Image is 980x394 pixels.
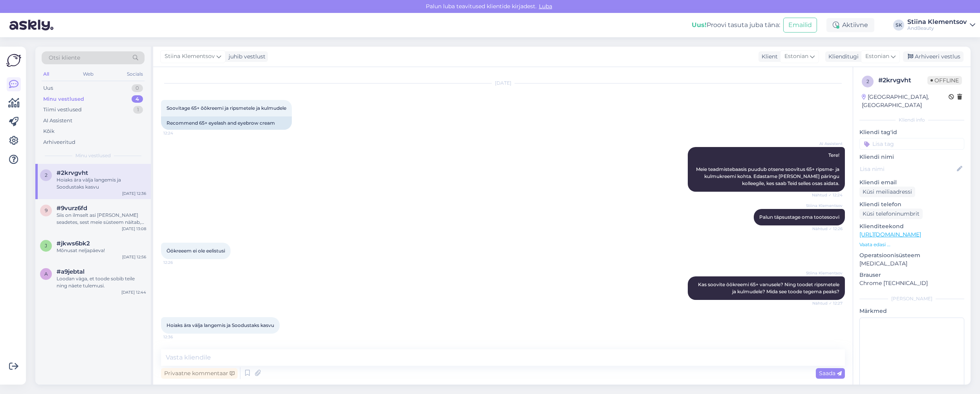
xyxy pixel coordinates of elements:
input: Lisa nimi [860,165,955,173]
p: Operatsioonisüsteem [859,251,964,260]
b: Uus! [692,21,707,29]
p: Märkmed [859,307,964,315]
p: Kliendi telefon [859,200,964,209]
span: Offline [927,76,962,85]
div: Klient [758,53,778,61]
div: [PERSON_NAME] [859,295,964,302]
div: All [42,69,51,79]
div: Klienditugi [825,53,859,61]
span: Öökreeem ei ole eelistusi [167,248,225,254]
span: #2krvgvht [57,169,88,176]
div: Aktiivne [826,18,874,32]
div: SK [893,20,904,31]
div: # 2krvgvht [878,76,927,85]
div: 4 [132,95,143,103]
span: 2 [45,172,48,178]
div: Kliendi info [859,116,964,123]
p: Kliendi tag'id [859,128,964,136]
span: Luba [537,3,555,10]
div: Tiimi vestlused [43,106,82,114]
span: Estonian [865,52,889,61]
p: Kliendi nimi [859,153,964,161]
div: juhib vestlust [225,53,266,61]
span: Nähtud ✓ 12:24 [812,192,843,198]
span: #jkws6bk2 [57,240,90,247]
div: 0 [132,84,143,92]
p: Chrome [TECHNICAL_ID] [859,279,964,287]
span: Stiina Klementsov [165,52,215,61]
button: Emailid [783,18,817,33]
div: Küsi meiliaadressi [859,187,915,197]
div: Recommend 65+ eyelash and eyebrow cream [161,116,292,130]
span: Palun täpsustage oma tootesoovi [759,214,839,220]
div: Siis on ilmselt asi [PERSON_NAME] seadetes, sest meie süsteem näitab, et kirjad on teile välja sa... [57,212,146,226]
div: 1 [133,106,143,114]
span: Hoiaks ära välja langemis ja Soodustaks kasvu [167,322,274,328]
span: Otsi kliente [49,54,80,62]
div: Loodan väga, et toode sobib teile ning näete tulemusi. [57,275,146,289]
div: [DATE] 12:44 [121,289,146,295]
div: Küsi telefoninumbrit [859,209,923,219]
span: 9 [45,207,48,213]
span: j [45,243,47,249]
span: 2 [866,78,869,84]
a: Stiina KlementsovAndBeauty [907,19,975,31]
span: Stiina Klementsov [806,203,843,209]
div: Kõik [43,127,55,135]
div: Mõnusat neljapäeva! [57,247,146,254]
span: a [44,271,48,277]
div: AI Assistent [43,117,72,125]
p: [MEDICAL_DATA] [859,260,964,268]
div: Uus [43,84,53,92]
div: [DATE] 12:36 [122,191,146,196]
div: Minu vestlused [43,95,84,103]
p: Vaata edasi ... [859,241,964,248]
div: Proovi tasuta juba täna: [692,20,780,30]
div: [DATE] [161,80,845,87]
a: [URL][DOMAIN_NAME] [859,231,921,238]
span: Minu vestlused [75,152,111,159]
span: Soovitage 65+ õõkreemi ja ripsmetele ja kulmudele [167,105,286,111]
span: Estonian [784,52,808,61]
span: 12:24 [163,130,193,136]
div: [GEOGRAPHIC_DATA], [GEOGRAPHIC_DATA] [862,93,949,109]
span: Nähtud ✓ 12:27 [812,300,843,306]
span: AI Assistent [813,141,843,147]
span: #a9jebtal [57,268,84,275]
div: Web [81,69,95,79]
span: Saada [819,370,842,377]
div: Arhiveeritud [43,138,75,146]
div: [DATE] 12:56 [122,254,146,260]
span: Stiina Klementsov [806,270,843,276]
span: Nähtud ✓ 12:26 [812,226,843,232]
div: Hoiaks ära välja langemis ja Soodustaks kasvu [57,176,146,191]
span: 12:36 [163,334,193,340]
img: Askly Logo [6,53,21,68]
div: Arhiveeri vestlus [903,51,964,62]
p: Kliendi email [859,178,964,187]
div: Socials [125,69,145,79]
p: Brauser [859,271,964,279]
p: Klienditeekond [859,222,964,231]
span: #9vurz6fd [57,205,87,212]
span: Tere! Meie teadmistebaasis puudub otsene soovitus 65+ ripsme- ja kulmukreemi kohta. Edastame [PER... [696,152,841,186]
div: AndBeauty [907,25,967,31]
div: Privaatne kommentaar [161,368,238,379]
span: Kas soovite öökreemi 65+ vanusele? Ning toodet ripsmetele ja kulmudele? Mida see toode tegema peaks? [698,281,841,294]
div: Stiina Klementsov [907,19,967,25]
span: 12:26 [163,260,193,265]
input: Lisa tag [859,138,964,150]
div: [DATE] 13:08 [122,226,146,232]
